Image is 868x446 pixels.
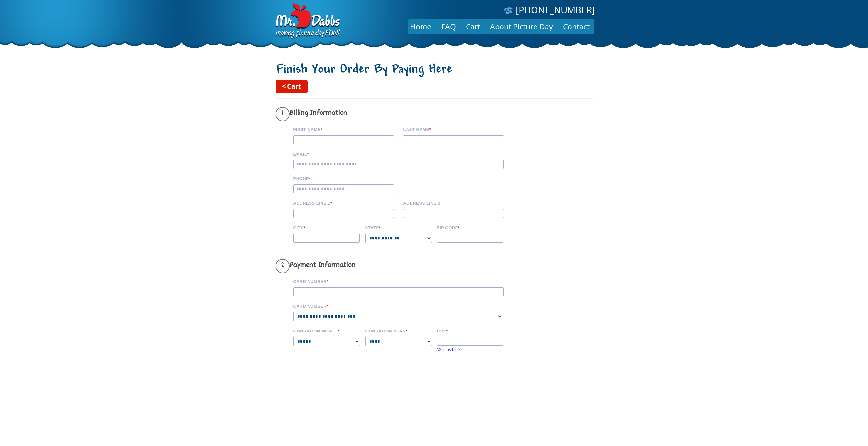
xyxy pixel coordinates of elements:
[293,303,513,309] label: Card Number
[293,328,361,333] label: Expiration Month
[276,62,593,77] h1: Finish Your Order By Paying Here
[293,126,399,132] label: First Name
[516,4,595,16] a: [PHONE_NUMBER]
[365,224,433,230] label: State
[437,224,504,230] label: Zip code
[293,200,399,206] label: Address Line 1
[403,126,509,132] label: Last name
[436,19,461,34] a: FAQ
[485,19,558,34] a: About Picture Day
[276,259,290,273] span: 2
[274,3,341,39] img: Dabbs Company
[405,19,436,34] a: Home
[293,278,513,284] label: Card Number
[437,347,460,352] a: What is this?
[276,259,513,273] h3: Payment Information
[558,19,594,34] a: Contact
[293,175,399,181] label: Phone
[293,224,361,230] label: City
[276,107,513,121] h3: Billing Information
[403,200,509,206] label: Address Line 2
[276,80,308,93] a: < Cart
[461,19,485,34] a: Cart
[293,151,513,157] label: Email
[365,328,433,333] label: Expiration Year
[276,107,290,121] span: 1
[437,328,504,333] label: CVV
